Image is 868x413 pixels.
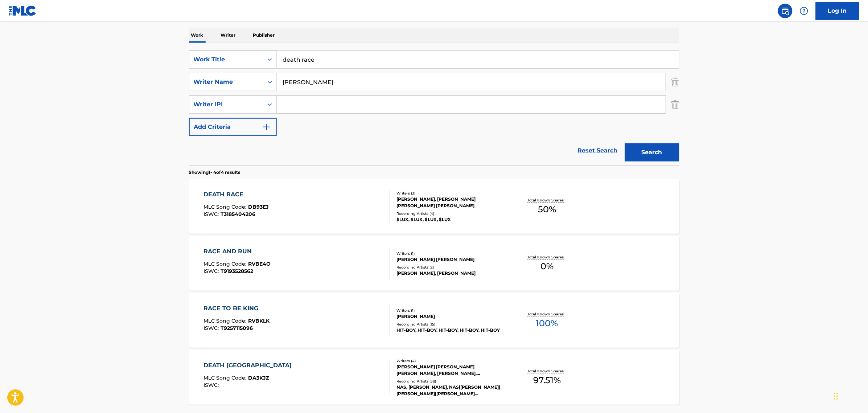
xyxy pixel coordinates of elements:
span: 50 % [538,203,556,216]
span: RVBKLK [248,318,270,324]
div: RACE AND RUN [203,247,271,256]
div: [PERSON_NAME], [PERSON_NAME] [397,270,506,277]
div: Recording Artists ( 15 ) [397,322,506,327]
img: 9d2ae6d4665cec9f34b9.svg [262,123,271,131]
p: Total Known Shares: [528,254,567,260]
span: DB93EJ [248,204,269,210]
span: MLC Song Code : [203,375,248,381]
img: Delete Criterion [671,95,679,114]
p: Total Known Shares: [528,311,567,317]
div: Writers ( 3 ) [397,191,506,196]
div: Writer Name [194,78,259,86]
span: ISWC : [203,268,221,274]
form: Search Form [189,50,679,165]
span: ISWC : [203,325,221,331]
div: Drag [834,385,838,407]
p: Showing 1 - 4 of 4 results [189,169,240,176]
a: RACE AND RUNMLC Song Code:RVBE4OISWC:T9193528562Writers (1)[PERSON_NAME] [PERSON_NAME]Recording A... [189,236,679,291]
div: NAS, [PERSON_NAME], NAS|[PERSON_NAME]|[PERSON_NAME]|[PERSON_NAME] [PERSON_NAME]|[PERSON_NAME]|[PE... [397,384,506,397]
span: MLC Song Code : [203,318,248,324]
div: [PERSON_NAME] [PERSON_NAME] [397,256,506,263]
div: DEATH RACE [203,190,269,199]
div: Help [797,4,811,18]
div: Recording Artists ( 2 ) [397,265,506,270]
a: Log In [816,2,859,20]
a: Reset Search [574,143,621,159]
a: Public Search [778,4,793,18]
div: Writer IPI [194,100,259,109]
div: Writers ( 1 ) [397,251,506,256]
div: [PERSON_NAME], [PERSON_NAME] [PERSON_NAME] [PERSON_NAME] [397,196,506,209]
p: Publisher [251,28,277,43]
div: [PERSON_NAME] [397,313,506,320]
span: T9257115096 [221,325,253,331]
a: DEATH RACEMLC Song Code:DB93EJISWC:T3185404206Writers (3)[PERSON_NAME], [PERSON_NAME] [PERSON_NAM... [189,179,679,234]
p: Work [189,28,206,43]
div: Recording Artists ( 4 ) [397,211,506,216]
span: 100 % [536,317,558,330]
span: T3185404206 [221,211,255,217]
button: Add Criteria [189,118,277,136]
div: Writers ( 4 ) [397,358,506,364]
div: [PERSON_NAME] [PERSON_NAME] [PERSON_NAME], [PERSON_NAME], [PERSON_NAME] [397,364,506,377]
button: Search [625,143,679,161]
div: $LUX, $LUX, $LUX, $LUX [397,216,506,223]
span: MLC Song Code : [203,261,248,267]
img: Delete Criterion [671,73,679,91]
span: 0 % [540,260,554,273]
p: Writer [219,28,238,43]
span: DA3KJZ [248,375,269,381]
span: ISWC : [203,211,221,217]
span: 97.51 % [533,374,561,387]
div: RACE TO BE KING [203,304,270,313]
p: Total Known Shares: [528,197,567,203]
span: T9193528562 [221,268,253,274]
span: MLC Song Code : [203,204,248,210]
div: Writers ( 1 ) [397,308,506,313]
a: DEATH [GEOGRAPHIC_DATA]MLC Song Code:DA3KJZISWC:Writers (4)[PERSON_NAME] [PERSON_NAME] [PERSON_NA... [189,350,679,405]
a: RACE TO BE KINGMLC Song Code:RVBKLKISWC:T9257115096Writers (1)[PERSON_NAME]Recording Artists (15)... [189,293,679,348]
div: Recording Artists ( 38 ) [397,379,506,384]
iframe: Chat Widget [832,378,868,413]
div: DEATH [GEOGRAPHIC_DATA] [203,361,295,370]
span: RVBE4O [248,261,271,267]
img: MLC Logo [9,5,37,16]
div: HIT-BOY, HIT-BOY, HIT-BOY, HIT-BOY, HIT-BOY [397,327,506,334]
p: Total Known Shares: [528,368,567,374]
span: ISWC : [203,382,221,388]
img: help [800,7,809,15]
div: Work Title [194,55,259,64]
img: search [781,7,790,15]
